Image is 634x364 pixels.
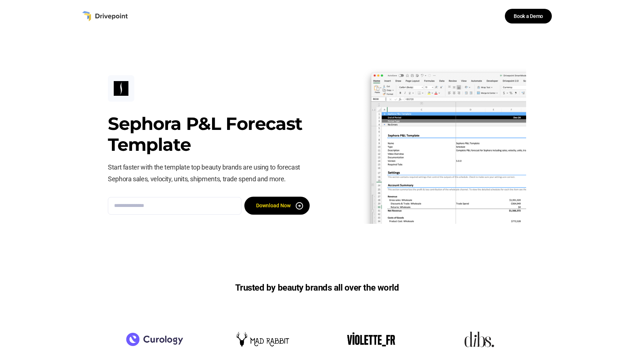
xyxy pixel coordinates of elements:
[235,281,399,294] h6: Trusted by beauty brands all over the world
[108,161,310,185] p: Start faster with the template top beauty brands are using to forecast Sephora sales, velocity, u...
[256,201,291,210] div: Download Now
[108,197,310,215] form: Email Form
[244,197,310,215] a: Download Now
[505,9,552,23] a: Book a Demo
[514,12,543,21] div: Book a Demo
[108,113,310,156] h3: Sephora P&L Forecast Template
